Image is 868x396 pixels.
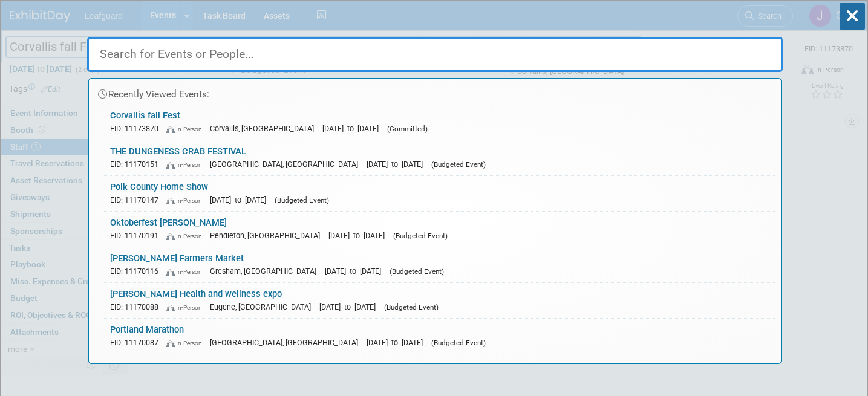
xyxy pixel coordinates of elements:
a: Portland Marathon EID: 11170087 In-Person [GEOGRAPHIC_DATA], [GEOGRAPHIC_DATA] [DATE] to [DATE] (... [104,319,775,354]
span: [DATE] to [DATE] [328,231,391,240]
span: [DATE] to [DATE] [367,160,429,169]
span: [DATE] to [DATE] [322,124,385,133]
span: [DATE] to [DATE] [325,267,387,276]
span: [GEOGRAPHIC_DATA], [GEOGRAPHIC_DATA] [210,338,364,347]
span: [DATE] to [DATE] [319,302,382,311]
div: Recently Viewed Events: [95,79,775,105]
span: Corvallis, [GEOGRAPHIC_DATA] [210,124,320,133]
span: (Committed) [387,125,428,133]
span: In-Person [166,125,207,133]
span: [GEOGRAPHIC_DATA], [GEOGRAPHIC_DATA] [210,160,364,169]
span: (Budgeted Event) [393,232,448,240]
a: THE DUNGENESS CRAB FESTIVAL EID: 11170151 In-Person [GEOGRAPHIC_DATA], [GEOGRAPHIC_DATA] [DATE] t... [104,140,775,175]
span: EID: 11170116 [110,267,164,276]
a: Corvallis fall Fest EID: 11173870 In-Person Corvallis, [GEOGRAPHIC_DATA] [DATE] to [DATE] (Commit... [104,105,775,140]
span: Pendleton, [GEOGRAPHIC_DATA] [210,231,326,240]
span: EID: 11170191 [110,231,164,240]
span: EID: 11170151 [110,160,164,169]
span: [DATE] to [DATE] [210,195,272,204]
span: EID: 11170147 [110,195,164,204]
span: Gresham, [GEOGRAPHIC_DATA] [210,267,322,276]
span: In-Person [166,339,207,347]
span: EID: 11170088 [110,302,164,311]
span: EID: 11173870 [110,124,164,133]
span: In-Person [166,268,207,276]
span: (Budgeted Event) [384,303,439,311]
span: Eugene, [GEOGRAPHIC_DATA] [210,302,317,311]
span: EID: 11170087 [110,338,164,347]
input: Search for Events or People... [87,37,783,72]
span: In-Person [166,196,207,204]
span: (Budgeted Event) [431,339,486,347]
a: Polk County Home Show EID: 11170147 In-Person [DATE] to [DATE] (Budgeted Event) [104,176,775,211]
a: [PERSON_NAME] Health and wellness expo EID: 11170088 In-Person Eugene, [GEOGRAPHIC_DATA] [DATE] t... [104,283,775,318]
span: [DATE] to [DATE] [367,338,429,347]
span: In-Person [166,161,207,169]
span: (Budgeted Event) [275,196,329,204]
a: [PERSON_NAME] Farmers Market EID: 11170116 In-Person Gresham, [GEOGRAPHIC_DATA] [DATE] to [DATE] ... [104,247,775,282]
span: In-Person [166,232,207,240]
a: Oktoberfest [PERSON_NAME] EID: 11170191 In-Person Pendleton, [GEOGRAPHIC_DATA] [DATE] to [DATE] (... [104,212,775,247]
span: (Budgeted Event) [431,160,486,169]
span: (Budgeted Event) [390,267,444,276]
span: In-Person [166,303,207,311]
